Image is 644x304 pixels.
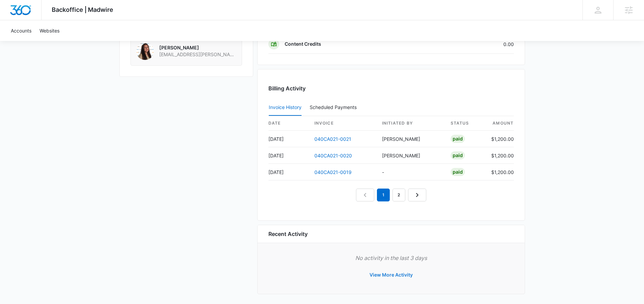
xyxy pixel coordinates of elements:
button: Invoice History [269,100,302,116]
td: [DATE] [268,131,309,147]
p: [PERSON_NAME] [159,44,236,51]
td: [PERSON_NAME] [377,147,445,164]
h3: Billing Activity [268,84,514,92]
td: - [377,164,445,180]
a: 040CA021-0019 [314,169,352,175]
p: Content Credits [285,41,321,47]
td: $1,200.00 [486,147,514,164]
th: date [268,116,309,131]
button: View More Activity [363,267,420,283]
img: Audriana Talamantes [136,42,154,60]
a: Next Page [408,189,426,201]
em: 1 [377,189,390,201]
td: [PERSON_NAME] [377,131,445,147]
th: status [445,116,486,131]
td: 0.00 [442,35,514,54]
td: [DATE] [268,147,309,164]
th: Initiated By [377,116,445,131]
td: $1,200.00 [486,131,514,147]
a: 040CA021-0020 [314,153,352,158]
a: 040CA021-0021 [314,136,351,142]
div: Scheduled Payments [310,105,359,110]
nav: Pagination [356,189,426,201]
p: No activity in the last 3 days [268,254,514,262]
div: Paid [451,135,465,143]
h6: Recent Activity [268,230,308,238]
div: Paid [451,151,465,159]
th: amount [486,116,514,131]
span: [EMAIL_ADDRESS][PERSON_NAME][DOMAIN_NAME] [159,51,236,58]
a: Websites [35,20,64,41]
td: $1,200.00 [486,164,514,180]
td: [DATE] [268,164,309,180]
div: Paid [451,168,465,176]
th: invoice [309,116,377,131]
a: Page 2 [392,189,405,201]
a: Accounts [7,20,35,41]
span: Backoffice | Madwire [52,6,113,13]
